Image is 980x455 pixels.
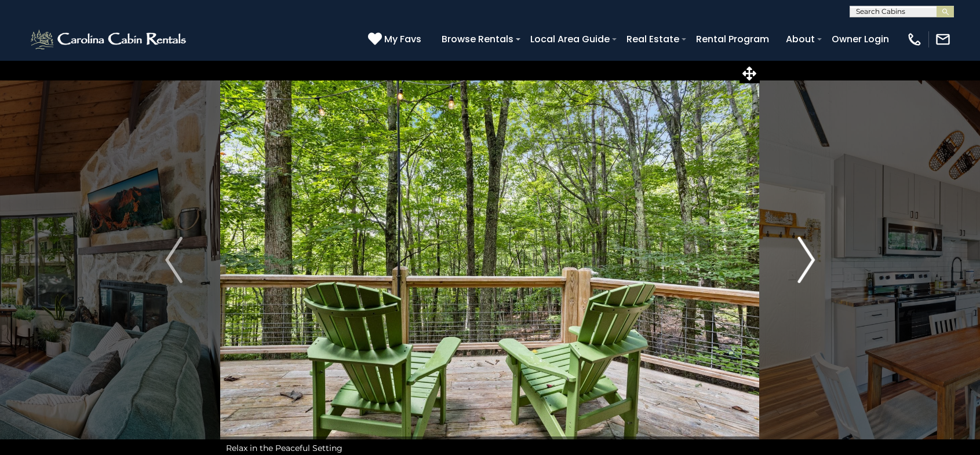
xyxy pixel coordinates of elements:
img: arrow [165,237,183,283]
a: Local Area Guide [524,29,615,49]
a: Owner Login [826,29,895,49]
a: Real Estate [621,29,685,49]
img: phone-regular-white.png [906,31,923,47]
a: Rental Program [690,29,775,49]
a: My Favs [368,32,424,47]
span: My Favs [384,32,421,46]
img: mail-regular-white.png [935,31,951,47]
a: Browse Rentals [436,29,519,49]
img: White-1-2.png [29,28,190,51]
a: About [780,29,821,49]
img: arrow [797,237,815,283]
